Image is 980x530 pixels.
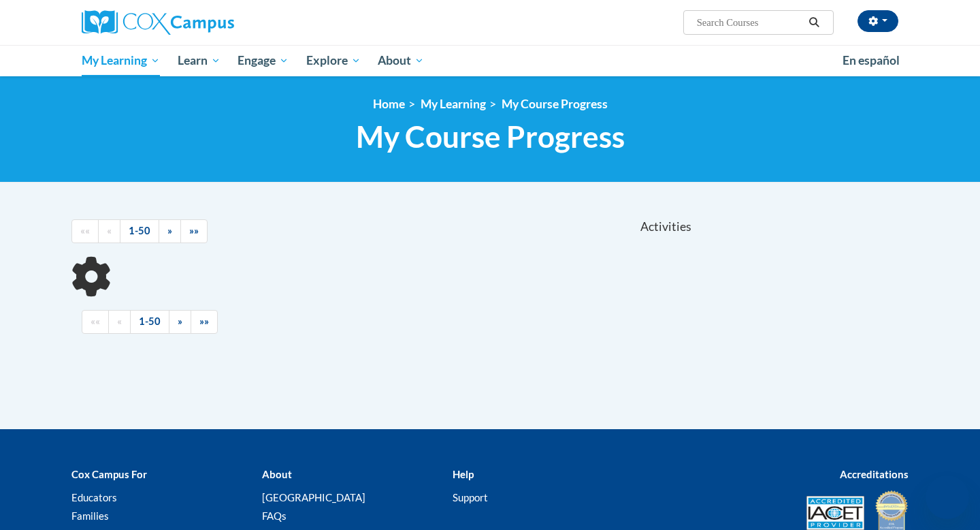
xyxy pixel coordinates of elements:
span: « [107,225,112,236]
a: End [180,219,208,243]
a: Begining [71,219,99,243]
span: «« [91,315,100,327]
a: Learn [169,45,229,76]
a: My Course Progress [502,97,608,111]
button: Search [804,14,825,31]
a: En español [834,46,909,75]
span: About [378,52,424,69]
a: Previous [98,219,120,243]
input: Search Courses [696,14,804,31]
a: End [191,310,218,334]
b: About [262,468,292,480]
a: Engage [229,45,297,76]
a: Support [453,491,488,503]
span: My Course Progress [356,119,625,155]
i:  [808,18,821,28]
span: Explore [306,52,361,69]
span: « [117,315,122,327]
a: Begining [82,310,109,334]
b: Accreditations [840,468,909,480]
a: My Learning [421,97,486,111]
span: My Learning [82,52,160,69]
button: Account Settings [857,10,898,32]
img: Cox Campus [82,10,234,35]
a: Previous [108,310,131,334]
span: Engage [238,52,289,69]
a: FAQs [262,510,287,522]
span: »» [199,315,209,327]
a: Families [71,510,109,522]
a: Educators [71,491,117,503]
span: En español [843,53,900,67]
img: Accredited IACET® Provider [806,496,864,530]
span: » [178,315,182,327]
span: » [167,225,172,236]
iframe: Button to launch messaging window [926,476,969,519]
a: My Learning [73,45,169,76]
a: Home [373,97,405,111]
span: Activities [640,219,691,234]
a: About [370,45,434,76]
a: Next [159,219,181,243]
span: »» [189,225,199,236]
span: «« [80,225,90,236]
a: Cox Campus [82,10,340,35]
a: 1-50 [120,219,159,243]
a: 1-50 [130,310,169,334]
b: Cox Campus For [71,468,147,480]
b: Help [453,468,474,480]
a: [GEOGRAPHIC_DATA] [262,491,365,503]
div: Main menu [61,45,919,76]
span: Learn [178,52,220,69]
a: Next [169,310,191,334]
a: Explore [297,45,370,76]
